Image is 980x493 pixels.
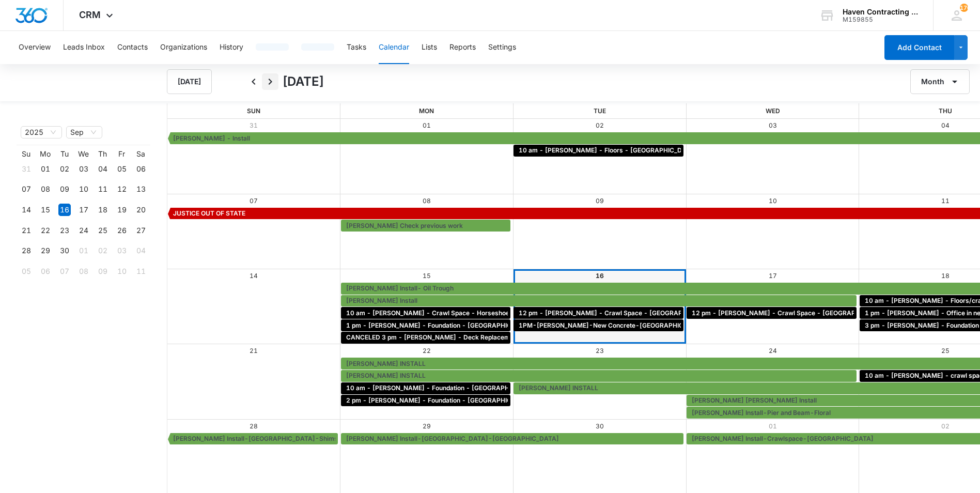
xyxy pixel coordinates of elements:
[596,272,604,280] a: 16
[449,31,476,64] button: Reports
[519,146,697,155] span: 10 am - [PERSON_NAME] - Floors - [GEOGRAPHIC_DATA]
[519,309,786,318] span: 12 pm - [PERSON_NAME] - Crawl Space - [GEOGRAPHIC_DATA], [GEOGRAPHIC_DATA]
[112,179,131,200] td: 2025-09-12
[17,241,36,261] td: 2025-09-28
[116,183,128,195] div: 12
[93,149,112,159] th: Th
[131,241,150,261] td: 2025-10-04
[220,31,243,64] button: History
[74,199,93,220] td: 2025-09-17
[692,396,817,405] span: [PERSON_NAME] [PERSON_NAME] Install
[97,183,109,195] div: 11
[93,159,112,179] td: 2025-09-04
[20,265,33,278] div: 05
[58,265,71,278] div: 07
[20,244,33,257] div: 28
[250,422,258,430] a: 28
[97,224,109,237] div: 25
[116,265,128,278] div: 10
[135,224,147,237] div: 27
[20,204,33,216] div: 14
[55,199,74,220] td: 2025-09-16
[93,179,112,200] td: 2025-09-11
[36,159,55,179] td: 2025-09-01
[250,121,258,129] a: 31
[77,244,90,257] div: 01
[167,69,212,94] button: [DATE]
[766,107,780,115] span: Wed
[63,31,105,64] button: Leads Inbox
[596,121,604,129] a: 02
[262,73,278,90] button: Next
[283,72,324,91] h1: [DATE]
[97,244,109,257] div: 02
[423,197,431,205] a: 08
[344,321,508,330] div: 1 pm - Danny Craig - Foundation - Batesville
[36,241,55,261] td: 2025-09-29
[58,244,71,257] div: 30
[519,383,598,393] span: [PERSON_NAME] INSTALL
[131,261,150,282] td: 2025-10-11
[20,224,33,237] div: 21
[20,163,33,175] div: 31
[36,220,55,241] td: 2025-09-22
[112,149,131,159] th: Fr
[19,31,51,64] button: Overview
[173,209,245,218] span: JUSTICE OUT OF STATE
[93,241,112,261] td: 2025-10-02
[55,241,74,261] td: 2025-09-30
[112,241,131,261] td: 2025-10-03
[941,197,950,205] a: 11
[692,408,831,418] span: [PERSON_NAME] Install-Pier and Beam-Floral
[74,241,93,261] td: 2025-10-01
[17,159,36,179] td: 2025-08-31
[131,179,150,200] td: 2025-09-13
[769,422,777,430] a: 01
[39,244,52,257] div: 29
[131,149,150,159] th: Sa
[17,149,36,159] th: Su
[379,31,409,64] button: Calendar
[596,197,604,205] a: 09
[596,347,604,355] a: 23
[769,347,777,355] a: 24
[346,284,454,293] span: [PERSON_NAME] Install- Oil Trough
[419,107,434,115] span: Mon
[36,179,55,200] td: 2025-09-08
[692,434,874,443] span: [PERSON_NAME] Install-Crawlspace-[GEOGRAPHIC_DATA]
[55,149,74,159] th: Tu
[910,69,970,94] button: Month
[344,333,508,342] div: CANCELED 3 pm - Sharon McSpadden - Deck Replacement - Batesville
[843,8,918,16] div: account name
[346,383,538,393] span: 10 am - [PERSON_NAME] - Foundation - [GEOGRAPHIC_DATA]
[596,422,604,430] a: 30
[692,309,959,318] span: 12 pm - [PERSON_NAME] - Crawl Space - [GEOGRAPHIC_DATA], [GEOGRAPHIC_DATA]
[93,199,112,220] td: 2025-09-18
[423,272,431,280] a: 15
[769,121,777,129] a: 03
[25,127,58,138] span: 2025
[347,31,366,64] button: Tasks
[689,309,854,318] div: 12 pm - Keith Price - Crawl Space - Myrtle, MO
[58,204,71,216] div: 16
[423,422,431,430] a: 29
[488,31,516,64] button: Settings
[346,221,463,230] span: [PERSON_NAME] Check previous work
[516,321,681,330] div: 1PM-Cochran-New Concrete-Springfield
[39,163,52,175] div: 01
[74,149,93,159] th: We
[116,163,128,175] div: 05
[112,159,131,179] td: 2025-09-05
[594,107,606,115] span: Tue
[247,107,260,115] span: Sun
[74,261,93,282] td: 2025-10-08
[112,220,131,241] td: 2025-09-26
[17,261,36,282] td: 2025-10-05
[884,35,954,60] button: Add Contact
[344,309,508,318] div: 10 am - Steve Wiley - Crawl Space - Horseshoe Bend
[344,383,508,393] div: 10 am - Andrea Granberry - Foundation - Heber Springs
[346,434,559,443] span: [PERSON_NAME] Install-[GEOGRAPHIC_DATA]-[GEOGRAPHIC_DATA]
[423,121,431,129] a: 01
[77,204,90,216] div: 17
[36,199,55,220] td: 2025-09-15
